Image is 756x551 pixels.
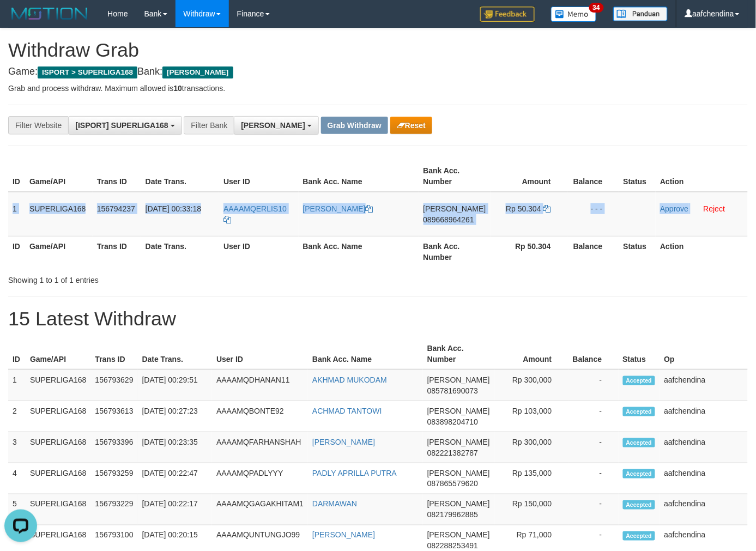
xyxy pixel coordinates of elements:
[312,531,375,540] a: [PERSON_NAME]
[26,401,91,432] td: SUPERLIGA168
[8,308,748,330] h1: 15 Latest Withdraw
[656,161,748,192] th: Action
[423,338,494,370] th: Bank Acc. Number
[424,215,474,224] span: Copy 089668964261 to clipboard
[424,204,486,213] span: [PERSON_NAME]
[26,338,91,370] th: Game/API
[660,494,748,525] td: aafchendina
[75,121,168,130] span: [ISPORT] SUPERLIGA168
[543,204,551,213] a: Copy 50304 to clipboard
[184,116,234,135] div: Filter Bank
[234,116,318,135] button: [PERSON_NAME]
[491,236,567,267] th: Rp 50.304
[427,480,478,488] span: Copy 087865579620 to clipboard
[223,204,287,224] a: AAAAMQERLIS10
[8,432,26,463] td: 3
[567,236,619,267] th: Balance
[419,236,491,267] th: Bank Acc. Number
[623,531,656,541] span: Accepted
[568,463,619,494] td: -
[623,407,656,416] span: Accepted
[660,463,748,494] td: aafchendina
[8,66,748,77] h4: Game: Bank:
[8,39,748,61] h1: Withdraw Grab
[619,236,656,267] th: Status
[97,204,135,213] span: 156794237
[90,338,137,370] th: Trans ID
[494,370,568,401] td: Rp 300,000
[568,432,619,463] td: -
[8,270,307,286] div: Showing 1 to 1 of 1 entries
[141,236,219,267] th: Date Trans.
[660,370,748,401] td: aafchendina
[312,376,387,384] a: AKHMAD MUKODAM
[8,5,91,22] img: MOTION_logo.png
[494,338,568,370] th: Amount
[623,376,656,385] span: Accepted
[241,121,305,130] span: [PERSON_NAME]
[26,494,91,525] td: SUPERLIGA168
[656,236,748,267] th: Action
[704,204,725,213] a: Reject
[619,338,660,370] th: Status
[427,417,478,426] span: Copy 083898204710 to clipboard
[427,438,490,446] span: [PERSON_NAME]
[312,500,357,508] a: DARMAWAN
[660,338,748,370] th: Op
[173,84,182,93] strong: 10
[25,236,93,267] th: Game/API
[660,401,748,432] td: aafchendina
[138,401,213,432] td: [DATE] 00:27:23
[427,407,490,415] span: [PERSON_NAME]
[427,531,490,540] span: [PERSON_NAME]
[26,432,91,463] td: SUPERLIGA168
[613,7,668,21] img: panduan.png
[623,500,656,510] span: Accepted
[567,161,619,192] th: Balance
[212,401,308,432] td: AAAAMQBONTE92
[212,463,308,494] td: AAAAMQPADLYYY
[299,236,419,267] th: Bank Acc. Name
[623,438,656,447] span: Accepted
[4,4,37,37] button: Open LiveChat chat widget
[568,494,619,525] td: -
[567,192,619,237] td: - - -
[90,494,137,525] td: 156793229
[312,469,397,477] a: PADLY APRILLA PUTRA
[8,463,26,494] td: 4
[321,117,388,134] button: Grab Withdraw
[8,236,25,267] th: ID
[138,370,213,401] td: [DATE] 00:29:51
[212,432,308,463] td: AAAAMQFARHANSHAH
[619,161,656,192] th: Status
[551,7,597,22] img: Button%20Memo.svg
[68,116,182,135] button: [ISPORT] SUPERLIGA168
[162,66,233,78] span: [PERSON_NAME]
[312,438,375,446] a: [PERSON_NAME]
[138,432,213,463] td: [DATE] 00:23:35
[568,338,619,370] th: Balance
[93,161,141,192] th: Trans ID
[25,161,93,192] th: Game/API
[660,204,688,213] a: Approve
[390,117,432,134] button: Reset
[506,204,541,213] span: Rp 50.304
[138,494,213,525] td: [DATE] 00:22:17
[25,192,93,237] td: SUPERLIGA168
[212,338,308,370] th: User ID
[427,469,490,477] span: [PERSON_NAME]
[8,192,25,237] td: 1
[660,432,748,463] td: aafchendina
[90,401,137,432] td: 156793613
[8,161,25,192] th: ID
[8,370,26,401] td: 1
[223,204,287,213] span: AAAAMQERLIS10
[427,386,478,395] span: Copy 085781690073 to clipboard
[90,463,137,494] td: 156793259
[8,401,26,432] td: 2
[480,7,535,22] img: Feedback.jpg
[93,236,141,267] th: Trans ID
[299,161,419,192] th: Bank Acc. Name
[212,494,308,525] td: AAAAMQGAGAKHITAM1
[427,376,490,384] span: [PERSON_NAME]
